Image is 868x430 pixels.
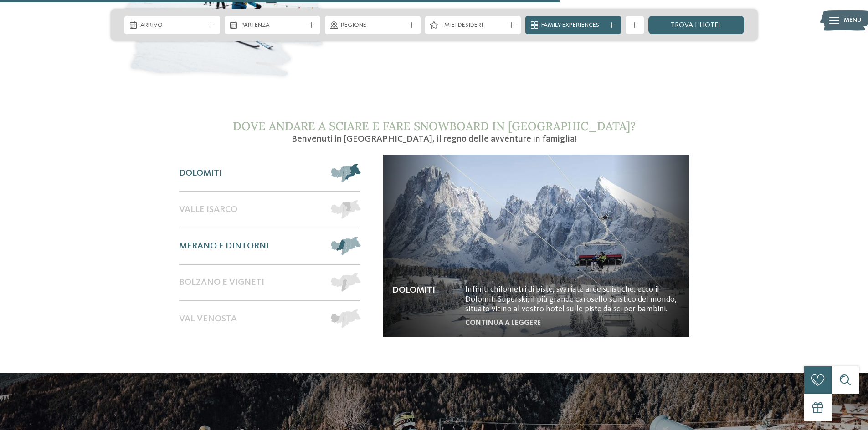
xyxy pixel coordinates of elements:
[179,241,269,252] span: Merano e dintorni
[341,21,405,30] span: Regione
[648,16,744,34] a: trova l’hotel
[233,119,636,133] span: Dove andare a sciare e fare snowboard in [GEOGRAPHIC_DATA]?
[441,21,505,30] span: I miei desideri
[292,135,577,144] span: Benvenuti in [GEOGRAPHIC_DATA], il regno delle avventure in famiglia!
[179,168,222,179] span: Dolomiti
[465,319,541,327] a: continua a leggere
[541,21,605,30] span: Family Experiences
[241,21,304,30] span: Partenza
[140,21,204,30] span: Arrivo
[179,314,237,324] span: Val Venosta
[383,155,689,337] img: Hotel sulle piste da sci per bambini: divertimento senza confini
[179,277,264,288] span: Bolzano e vigneti
[179,204,237,215] span: Valle Isarco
